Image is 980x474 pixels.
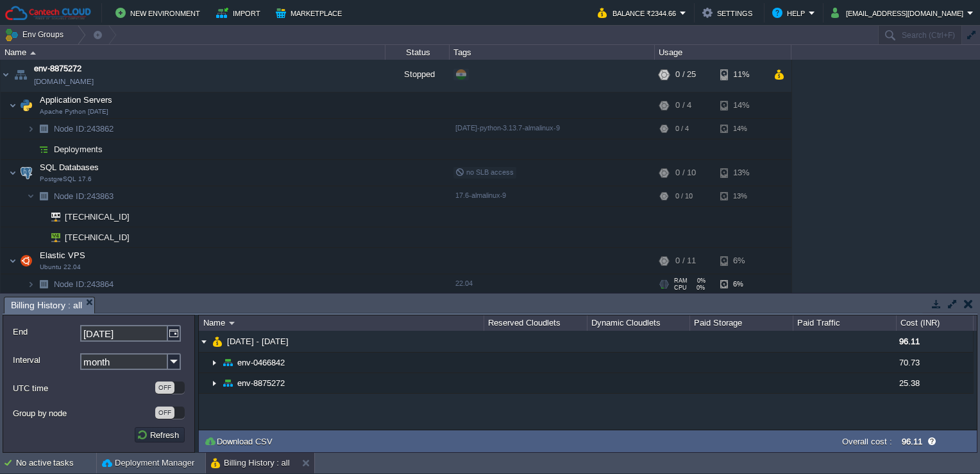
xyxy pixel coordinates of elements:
[35,227,42,247] img: AMDAwAAAACH5BAEAAAAALAAAAAABAAEAAAICRAEAOw==
[598,5,680,21] button: Balance ₹2344.66
[455,191,506,199] span: 17.6-almalinux-9
[209,353,219,373] img: AMDAwAAAACH5BAEAAAAALAAAAAABAAEAAAICRAEAOw==
[588,315,690,331] div: Dynamic Cloudlets
[35,186,53,206] img: AMDAwAAAACH5BAEAAAAALAAAAAABAAEAAAICRAEAOw==
[216,5,264,21] button: Import
[831,5,967,21] button: [EMAIL_ADDRESS][DOMAIN_NAME]
[53,279,115,290] a: Node ID:243864
[27,186,35,206] img: AMDAwAAAACH5BAEAAAAALAAAAAABAAEAAAICRAEAOw==
[1,45,385,60] div: Name
[40,175,92,183] span: PostgreSQL 17.6
[34,62,81,75] a: env-8875272
[485,315,587,331] div: Reserved Cloudlets
[675,248,696,274] div: 0 / 11
[35,274,53,294] img: AMDAwAAAACH5BAEAAAAALAAAAAABAAEAAAICRAEAOw==
[40,108,108,116] span: Apache Python [DATE]
[720,160,762,186] div: 13%
[53,144,105,155] a: Deployments
[276,5,346,21] button: Marketplace
[4,26,68,44] button: Env Groups
[692,285,705,291] span: 0%
[720,248,762,274] div: 6%
[53,191,115,202] a: Node ID:243863
[9,160,17,186] img: AMDAwAAAACH5BAEAAAAALAAAAAABAAEAAAICRAEAOw==
[38,95,114,105] a: Application ServersApache Python [DATE]
[385,57,450,92] div: Stopped
[455,124,560,132] span: [DATE]-python-3.13.7-almalinux-9
[35,139,53,159] img: AMDAwAAAACH5BAEAAAAALAAAAAABAAEAAAICRAEAOw==
[842,437,892,446] label: Overall cost :
[17,248,35,274] img: AMDAwAAAACH5BAEAAAAALAAAAAABAAEAAAICRAEAOw==
[53,123,115,134] span: 243862
[63,212,131,222] a: [TECHNICAL_ID]
[674,285,687,291] span: CPU
[236,357,287,368] a: env-0466842
[42,207,60,227] img: AMDAwAAAACH5BAEAAAAALAAAAAABAAEAAAICRAEAOw==
[38,162,101,172] a: SQL DatabasesPostgreSQL 17.6
[450,45,654,60] div: Tags
[17,92,35,118] img: AMDAwAAAACH5BAEAAAAALAAAAAABAAEAAAICRAEAOw==
[115,5,204,21] button: New Environment
[27,119,35,139] img: AMDAwAAAACH5BAEAAAAALAAAAAABAAEAAAICRAEAOw==
[720,57,762,92] div: 11%
[902,437,922,446] label: 96.11
[35,119,53,139] img: AMDAwAAAACH5BAEAAAAALAAAAAABAAEAAAICRAEAOw==
[38,94,114,105] span: Application Servers
[720,119,762,139] div: 14%
[13,325,79,338] label: End
[691,315,793,331] div: Paid Storage
[675,57,696,92] div: 0 / 25
[9,248,17,274] img: AMDAwAAAACH5BAEAAAAALAAAAAABAAEAAAICRAEAOw==
[899,378,920,388] span: 25.38
[53,191,115,202] span: 243863
[675,119,689,139] div: 0 / 4
[720,92,762,118] div: 14%
[702,5,756,21] button: Settings
[38,162,101,173] span: SQL Databases
[16,453,96,473] div: No active tasks
[40,263,81,271] span: Ubuntu 22.04
[102,457,194,470] button: Deployment Manager
[13,353,79,367] label: Interval
[226,336,291,347] span: [DATE] - [DATE]
[35,207,42,227] img: AMDAwAAAACH5BAEAAAAALAAAAAABAAEAAAICRAEAOw==
[211,457,290,470] button: Billing History : all
[655,45,791,60] div: Usage
[63,233,131,242] a: [TECHNICAL_ID]
[63,207,131,227] span: [TECHNICAL_ID]
[155,382,174,394] div: OFF
[11,297,82,313] span: Billing History : all
[54,279,87,289] span: Node ID:
[899,358,920,367] span: 70.73
[200,315,484,331] div: Name
[204,435,276,447] button: Download CSV
[455,168,514,176] span: no SLB access
[53,279,115,290] span: 243864
[54,191,87,201] span: Node ID:
[223,353,233,373] img: AMDAwAAAACH5BAEAAAAALAAAAAABAAEAAAICRAEAOw==
[675,92,691,118] div: 0 / 4
[1,57,11,92] img: AMDAwAAAACH5BAEAAAAALAAAAAABAAEAAAICRAEAOw==
[675,160,696,186] div: 0 / 10
[4,5,92,21] img: Cantech Cloud
[12,57,30,92] img: AMDAwAAAACH5BAEAAAAALAAAAAABAAEAAAICRAEAOw==
[63,227,131,247] span: [TECHNICAL_ID]
[13,382,154,395] label: UTC time
[34,75,94,88] a: [DOMAIN_NAME]
[17,160,35,186] img: AMDAwAAAACH5BAEAAAAALAAAAAABAAEAAAICRAEAOw==
[209,373,219,393] img: AMDAwAAAACH5BAEAAAAALAAAAAABAAEAAAICRAEAOw==
[720,186,762,206] div: 13%
[38,250,87,260] a: Elastic VPSUbuntu 22.04
[212,331,223,352] img: AMDAwAAAACH5BAEAAAAALAAAAAABAAEAAAICRAEAOw==
[53,123,115,134] a: Node ID:243862
[897,315,973,331] div: Cost (INR)
[236,378,287,389] a: env-8875272
[675,186,693,206] div: 0 / 10
[42,227,60,247] img: AMDAwAAAACH5BAEAAAAALAAAAAABAAEAAAICRAEAOw==
[27,139,35,159] img: AMDAwAAAACH5BAEAAAAALAAAAAABAAEAAAICRAEAOw==
[199,331,209,352] img: AMDAwAAAACH5BAEAAAAALAAAAAABAAEAAAICRAEAOw==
